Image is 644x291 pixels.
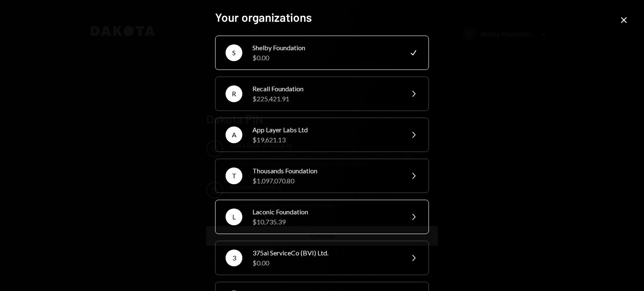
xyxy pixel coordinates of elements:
div: $19,621.13 [252,135,398,145]
div: S [226,44,242,61]
div: App Layer Labs Ltd [252,125,398,135]
div: Thousands Foundation [252,166,398,176]
div: $225,421.91 [252,94,398,104]
button: SShelby Foundation$0.00 [215,36,429,70]
div: $0.00 [252,258,398,268]
button: TThousands Foundation$1,097,070.80 [215,159,429,193]
h2: Your organizations [215,9,429,26]
div: Laconic Foundation [252,207,398,217]
div: R [226,85,242,102]
div: Recall Foundation [252,84,398,94]
div: Shelby Foundation [252,43,398,53]
div: A [226,126,242,143]
button: RRecall Foundation$225,421.91 [215,77,429,111]
div: L [226,209,242,225]
button: 3375ai ServiceCo (BVI) Ltd.$0.00 [215,241,429,275]
div: 375ai ServiceCo (BVI) Ltd. [252,248,398,258]
div: T [226,167,242,184]
div: $0.00 [252,53,398,63]
button: AApp Layer Labs Ltd$19,621.13 [215,118,429,152]
div: $1,097,070.80 [252,176,398,186]
button: LLaconic Foundation$10,735.39 [215,200,429,234]
div: $10,735.39 [252,217,398,227]
div: 3 [226,250,242,266]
